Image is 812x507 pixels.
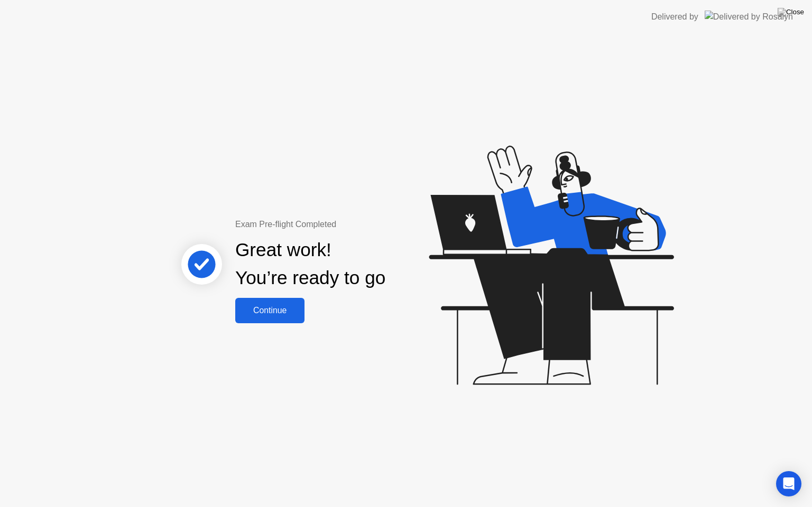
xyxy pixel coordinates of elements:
[776,471,801,496] div: Open Intercom Messenger
[235,298,304,323] button: Continue
[778,8,804,16] img: Close
[705,11,793,23] img: Delivered by Rosalyn
[235,218,454,231] div: Exam Pre-flight Completed
[235,236,385,292] div: Great work! You’re ready to go
[651,11,698,23] div: Delivered by
[238,306,301,315] div: Continue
